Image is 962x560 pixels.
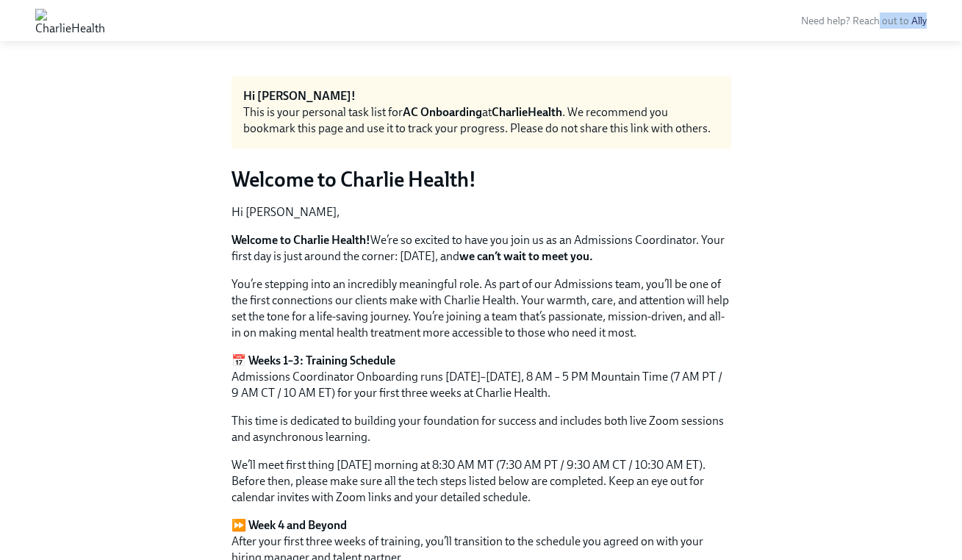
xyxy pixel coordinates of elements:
[459,249,593,263] strong: we can’t wait to meet you.
[911,15,927,27] a: Ally
[231,457,731,506] p: We’ll meet first thing [DATE] morning at 8:30 AM MT (7:30 AM PT / 9:30 AM CT / 10:30 AM ET). Befo...
[243,89,356,103] strong: Hi [PERSON_NAME]!
[231,353,731,401] p: Admissions Coordinator Onboarding runs [DATE]–[DATE], 8 AM – 5 PM Mountain Time (7 AM PT / 9 AM C...
[231,233,370,247] strong: Welcome to Charlie Health!
[35,9,105,32] img: CharlieHealth
[231,353,395,367] strong: 📅 Weeks 1–3: Training Schedule
[801,15,927,27] span: Need help? Reach out to
[492,105,562,119] strong: CharlieHealth
[231,166,731,193] h3: Welcome to Charlie Health!
[231,518,347,532] strong: ⏩ Week 4 and Beyond
[231,413,731,445] p: This time is dedicated to building your foundation for success and includes both live Zoom sessio...
[403,105,482,119] strong: AC Onboarding
[231,232,731,265] p: We’re so excited to have you join us as an Admissions Coordinator. Your first day is just around ...
[231,204,731,220] p: Hi [PERSON_NAME],
[243,104,719,137] div: This is your personal task list for at . We recommend you bookmark this page and use it to track ...
[231,276,731,341] p: You’re stepping into an incredibly meaningful role. As part of our Admissions team, you’ll be one...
